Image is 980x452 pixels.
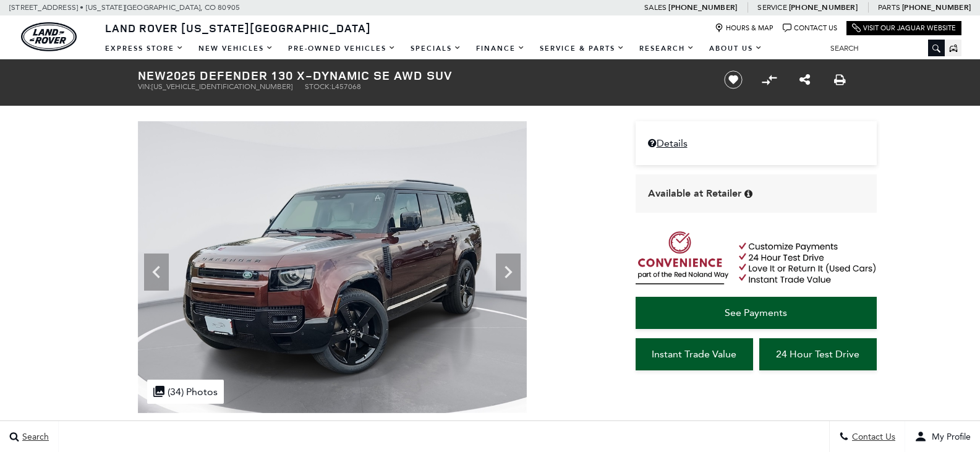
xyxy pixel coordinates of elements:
[151,82,292,91] span: [US_VEHICLE_IDENTIFICATION_NUMBER]
[147,380,224,404] div: (34) Photos
[652,348,736,360] span: Instant Trade Value
[191,38,281,59] a: New Vehicles
[636,297,877,329] a: See Payments
[760,70,778,89] button: Compare vehicle
[849,432,895,442] span: Contact Us
[138,82,151,91] span: VIN:
[905,421,980,452] button: user-profile-menu
[927,432,971,442] span: My Profile
[759,338,877,370] a: 24 Hour Test Drive
[105,20,371,35] span: Land Rover [US_STATE][GEOGRAPHIC_DATA]
[902,2,971,12] a: [PHONE_NUMBER]
[98,38,770,59] nav: Main Navigation
[789,2,858,12] a: [PHONE_NUMBER]
[98,38,191,59] a: EXPRESS STORE
[720,70,747,90] button: Save vehicle
[9,3,240,12] a: [STREET_ADDRESS] • [US_STATE][GEOGRAPHIC_DATA], CO 80905
[715,23,773,33] a: Hours & Map
[98,20,378,35] a: Land Rover [US_STATE][GEOGRAPHIC_DATA]
[648,187,741,200] span: Available at Retailer
[469,38,532,59] a: Finance
[532,38,632,59] a: Service & Parts
[19,432,49,442] span: Search
[644,3,667,12] span: Sales
[21,22,77,51] a: land-rover
[799,72,810,87] a: Share this New 2025 Defender 130 X-Dynamic SE AWD SUV
[138,69,704,82] h1: 2025 Defender 130 X-Dynamic SE AWD SUV
[668,2,737,12] a: [PHONE_NUMBER]
[702,38,770,59] a: About Us
[776,348,859,360] span: 24 Hour Test Drive
[783,23,837,33] a: Contact Us
[744,189,752,198] div: Vehicle is in stock and ready for immediate delivery. Due to demand, availability is subject to c...
[138,67,166,83] strong: New
[138,121,527,413] img: New 2025 Sedona Red Land Rover X-Dynamic SE image 1
[757,3,786,12] span: Service
[834,72,846,87] a: Print this New 2025 Defender 130 X-Dynamic SE AWD SUV
[821,41,945,56] input: Search
[878,3,900,12] span: Parts
[648,137,864,149] a: Details
[632,38,702,59] a: Research
[21,22,77,51] img: Land Rover
[636,338,753,370] a: Instant Trade Value
[852,23,956,33] a: Visit Our Jaguar Website
[281,38,403,59] a: Pre-Owned Vehicles
[305,82,331,91] span: Stock:
[331,82,361,91] span: L457068
[725,307,787,318] span: See Payments
[403,38,469,59] a: Specials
